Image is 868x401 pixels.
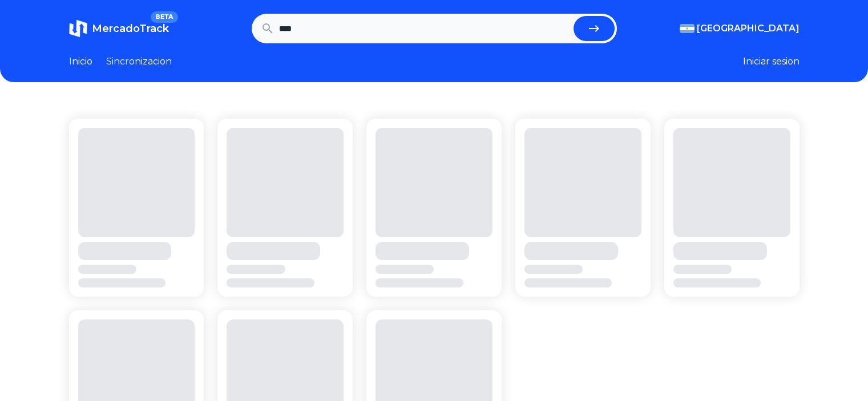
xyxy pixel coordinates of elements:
[680,24,695,33] img: Argentina
[697,22,800,35] span: [GEOGRAPHIC_DATA]
[69,55,92,68] a: Inicio
[151,11,177,23] span: BETA
[680,22,800,35] button: [GEOGRAPHIC_DATA]
[69,19,169,38] a: MercadoTrackBETA
[106,55,172,68] a: Sincronizacion
[69,19,87,38] img: MercadoTrack
[743,55,800,68] button: Iniciar sesion
[92,22,169,35] span: MercadoTrack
